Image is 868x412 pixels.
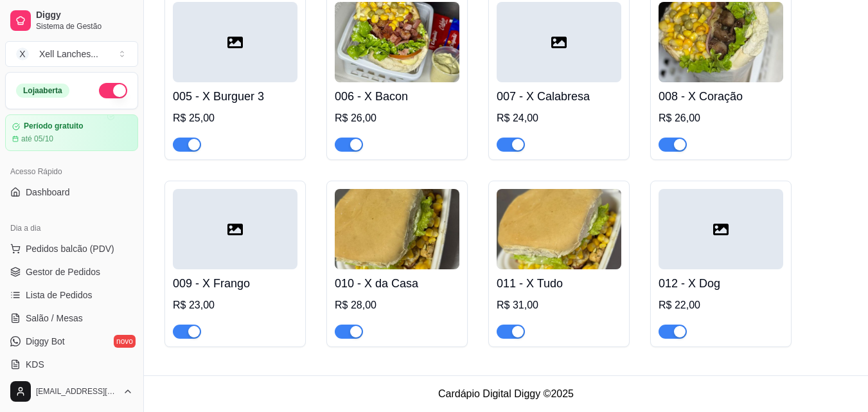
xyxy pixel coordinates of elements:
button: Pedidos balcão (PDV) [5,238,138,259]
button: [EMAIL_ADDRESS][DOMAIN_NAME] [5,376,138,407]
article: até 05/10 [21,134,53,144]
span: Diggy Bot [26,335,65,348]
button: Select a team [5,41,138,67]
div: R$ 26,00 [659,111,783,126]
h4: 007 - X Calabresa [497,87,621,105]
h4: 006 - X Bacon [335,87,459,105]
span: Salão / Mesas [26,312,83,325]
div: R$ 25,00 [173,111,297,126]
img: product-image [497,189,621,269]
a: Dashboard [5,182,138,202]
div: R$ 22,00 [659,298,783,313]
div: R$ 28,00 [335,298,459,313]
div: Loja aberta [16,84,69,98]
img: product-image [335,2,459,82]
h4: 009 - X Frango [173,274,297,292]
span: Dashboard [26,186,70,199]
span: Sistema de Gestão [36,21,133,31]
span: Pedidos balcão (PDV) [26,242,114,255]
img: product-image [659,2,783,82]
div: R$ 24,00 [497,111,621,126]
span: Diggy [36,10,133,21]
h4: 012 - X Dog [659,274,783,292]
a: Salão / Mesas [5,308,138,328]
span: [EMAIL_ADDRESS][DOMAIN_NAME] [36,386,118,397]
button: Alterar Status [99,83,127,98]
div: Acesso Rápido [5,161,138,182]
a: Diggy Botnovo [5,331,138,352]
a: KDS [5,354,138,375]
h4: 010 - X da Casa [335,274,459,292]
span: X [16,48,29,60]
div: Xell Lanches ... [39,48,98,60]
footer: Cardápio Digital Diggy © 2025 [144,375,868,412]
h4: 005 - X Burguer 3 [173,87,297,105]
h4: 008 - X Coração [659,87,783,105]
article: Período gratuito [24,121,84,131]
img: product-image [335,189,459,269]
div: R$ 23,00 [173,298,297,313]
div: R$ 31,00 [497,298,621,313]
div: R$ 26,00 [335,111,459,126]
div: Dia a dia [5,218,138,238]
a: Período gratuitoaté 05/10 [5,114,138,151]
span: KDS [26,358,44,371]
a: Gestor de Pedidos [5,262,138,282]
h4: 011 - X Tudo [497,274,621,292]
span: Gestor de Pedidos [26,265,100,278]
span: Lista de Pedidos [26,289,93,301]
a: DiggySistema de Gestão [5,5,138,36]
a: Lista de Pedidos [5,285,138,305]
